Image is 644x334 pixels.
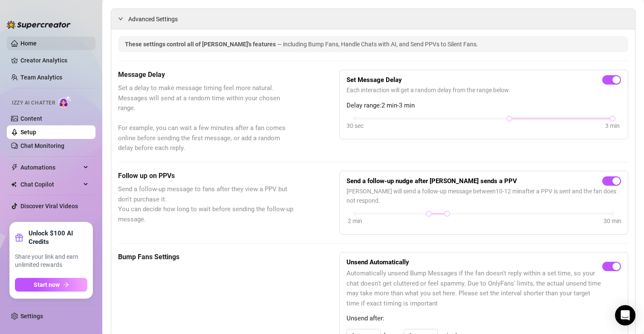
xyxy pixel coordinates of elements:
[118,171,297,181] h5: Follow up on PPVs
[605,121,620,130] div: 3 min
[15,278,87,292] button: Start nowarrow-right
[7,20,71,29] img: logo-BBDzfeDw.svg
[347,101,621,111] span: Delay range: 2 min - 3 min
[20,178,81,191] span: Chat Copilot
[615,305,635,326] div: Open Intercom Messenger
[15,253,87,269] span: Share your link and earn unlimited rewards
[347,76,402,84] strong: Set Message Delay
[347,121,364,130] div: 30 sec
[347,187,621,205] span: [PERSON_NAME] will send a follow-up message between 10 - 12 min after a PPV is sent and the fan d...
[118,83,297,153] span: Set a delay to make message timing feel more natural. Messages will send at a random time within ...
[118,16,123,21] span: expanded
[34,281,60,288] span: Start now
[118,252,297,262] h5: Bump Fans Settings
[11,164,18,171] span: thunderbolt
[20,313,43,320] a: Settings
[348,216,362,226] div: 2 min
[20,40,37,47] a: Home
[11,181,17,187] img: Chat Copilot
[20,115,42,122] a: Content
[20,129,36,136] a: Setup
[347,314,621,324] span: Unsend after:
[63,282,69,288] span: arrow-right
[347,177,517,185] strong: Send a follow-up nudge after [PERSON_NAME] sends a PPV
[604,216,621,226] div: 30 min
[347,85,621,95] span: Each interaction will get a random delay from the range below.
[347,258,409,266] strong: Unsend Automatically
[118,14,128,23] div: expanded
[347,269,602,309] span: Automatically unsend Bump Messages if the fan doesn't reply within a set time, so your chat doesn...
[125,41,277,48] span: These settings control all of [PERSON_NAME]'s features
[58,96,72,108] img: AI Chatter
[20,203,78,209] a: Discover Viral Videos
[118,70,297,80] h5: Message Delay
[20,74,62,81] a: Team Analytics
[118,184,297,224] span: Send a follow-up message to fans after they view a PPV but don't purchase it. You can decide how ...
[29,229,87,246] strong: Unlock $100 AI Credits
[20,54,89,67] a: Creator Analytics
[12,99,55,107] span: Izzy AI Chatter
[20,161,81,174] span: Automations
[15,233,23,242] span: gift
[277,41,478,48] span: — including Bump Fans, Handle Chats with AI, and Send PPVs to Silent Fans.
[20,142,64,149] a: Chat Monitoring
[128,14,178,24] span: Advanced Settings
